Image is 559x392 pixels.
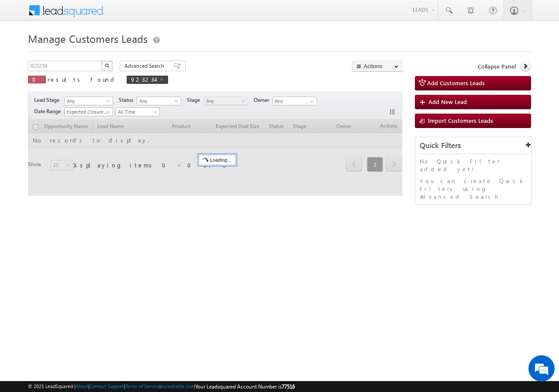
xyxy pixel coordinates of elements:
a: Any [137,97,181,105]
span: Status [119,96,137,104]
span: Your Leadsquared Account Number is [195,383,295,390]
input: Type to Search [273,97,317,105]
span: Date Range [34,108,64,115]
a: All Time [115,108,160,116]
p: No Quick Filter added yet! [420,157,527,173]
span: Add New Lead [428,98,467,105]
span: 0 [32,76,41,83]
a: About [76,383,88,389]
a: Any [204,97,248,105]
span: Manage Customers Leads [28,31,148,45]
span: Lead Stage [34,96,63,104]
span: Expected Closure Date [65,108,110,116]
span: © 2025 LeadSquared | | | | | [28,382,295,391]
img: Search [105,63,109,68]
a: Any [64,97,113,105]
span: 923234 [131,76,155,83]
a: Terms of Service [125,383,159,389]
span: All Time [116,108,157,116]
span: Owner [254,96,273,104]
span: Any [204,97,245,105]
span: Advanced Search [124,62,167,70]
span: Collapse Panel [478,62,516,70]
span: Add Customers Leads [427,79,485,87]
div: Loading... [199,155,236,165]
a: Expected Closure Date [64,108,113,116]
span: 77516 [282,383,295,390]
span: Any [137,97,179,105]
div: Quick Filters [415,137,531,154]
span: Import Customers Leads [428,117,493,124]
a: Show All Items [305,97,316,106]
a: Acceptable Use [161,383,194,389]
span: Any [65,97,110,105]
span: Stage [187,96,204,104]
a: Contact Support [90,383,124,389]
p: You can create Quick Filters using Advanced Search. [420,177,527,201]
button: Actions [352,61,402,72]
span: results found [48,76,117,83]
